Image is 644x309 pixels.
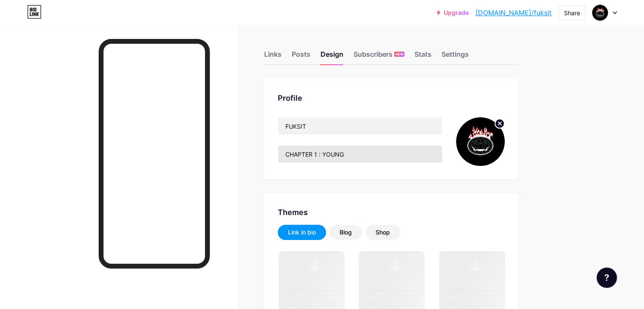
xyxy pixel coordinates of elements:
div: Stats [415,49,431,64]
div: Share [564,8,580,17]
img: fuksit [592,5,608,21]
a: [DOMAIN_NAME]/fuksit [475,8,552,18]
div: Shop [376,228,390,237]
a: Upgrade [437,9,469,16]
div: Posts [292,49,310,64]
div: Link in bio [288,228,316,237]
div: Settings [442,49,469,64]
div: Links [264,49,282,64]
div: Themes [278,207,505,218]
div: Profile [278,92,505,104]
span: NEW [395,52,404,57]
div: Blog [340,228,352,237]
div: Subscribers [354,49,404,64]
img: fuksit [456,117,505,166]
div: Design [321,49,343,64]
input: Name [278,118,442,135]
input: Bio [278,146,442,163]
